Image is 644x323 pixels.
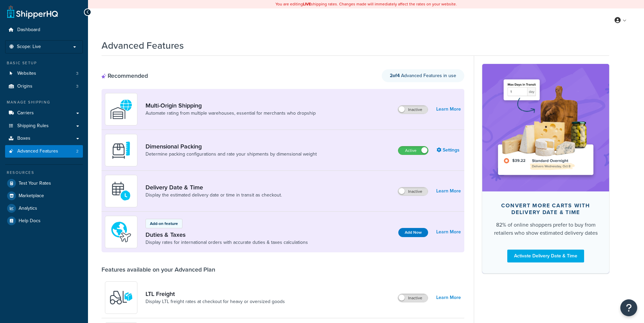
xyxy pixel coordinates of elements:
a: Learn More [436,227,461,237]
strong: 2 of 4 [390,72,400,79]
label: Inactive [398,294,428,302]
img: feature-image-ddt-36eae7f7280da8017bfb280eaccd9c446f90b1fe08728e4019434db127062ab4.png [492,74,599,181]
li: Websites [5,67,83,80]
a: Test Your Rates [5,177,83,189]
span: Advanced Features in use [390,72,456,79]
label: Active [398,146,428,155]
span: Help Docs [19,218,41,224]
span: 3 [76,84,79,89]
a: LTL Freight [146,290,285,298]
a: Activate Delivery Date & Time [507,250,584,262]
button: Add Now [398,228,428,237]
div: Resources [5,170,83,176]
div: Features available on your Advanced Plan [102,266,215,273]
label: Inactive [398,106,428,114]
label: Inactive [398,187,428,195]
li: Advanced Features [5,145,83,158]
a: Multi-Origin Shipping [146,102,316,109]
a: Shipping Rules [5,120,83,132]
h1: Advanced Features [102,39,184,52]
a: Display rates for international orders with accurate duties & taxes calculations [146,239,308,246]
a: Automate rating from multiple warehouses, essential for merchants who dropship [146,110,316,117]
span: Origins [17,84,32,89]
a: Analytics [5,202,83,214]
span: Websites [17,71,36,76]
a: Delivery Date & Time [146,184,282,191]
div: Manage Shipping [5,99,83,105]
span: Boxes [17,136,30,141]
a: Learn More [436,105,461,114]
button: Open Resource Center [620,299,637,316]
span: 3 [76,71,79,76]
li: Origins [5,80,83,93]
span: Scope: Live [17,44,41,50]
span: Advanced Features [17,148,58,154]
div: 82% of online shoppers prefer to buy from retailers who show estimated delivery dates [493,221,598,237]
span: 2 [76,148,79,154]
span: Analytics [19,206,37,211]
img: WatD5o0RtDAAAAAElFTkSuQmCC [109,97,133,121]
a: Determine packing configurations and rate your shipments by dimensional weight [146,151,317,158]
a: Dimensional Packing [146,143,317,150]
a: Carriers [5,107,83,119]
a: Learn More [436,186,461,196]
div: Convert more carts with delivery date & time [493,202,598,216]
img: gfkeb5ejjkALwAAAABJRU5ErkJggg== [109,179,133,203]
div: Basic Setup [5,60,83,66]
a: Advanced Features2 [5,145,83,158]
a: Settings [437,145,461,155]
span: Marketplace [19,193,44,199]
a: Origins3 [5,80,83,93]
a: Dashboard [5,24,83,36]
img: icon-duo-feat-landed-cost-7136b061.png [109,220,133,244]
a: Websites3 [5,67,83,80]
b: LIVE [303,1,311,7]
span: Test Your Rates [19,181,51,186]
div: Recommended [102,72,148,79]
img: DTVBYsAAAAAASUVORK5CYII= [109,138,133,162]
a: Marketplace [5,190,83,202]
span: Carriers [17,110,34,116]
a: Duties & Taxes [146,231,308,238]
a: Display the estimated delivery date or time in transit as checkout. [146,192,282,199]
a: Display LTL freight rates at checkout for heavy or oversized goods [146,298,285,305]
a: Help Docs [5,215,83,227]
p: Add-on feature [150,221,178,227]
span: Dashboard [17,27,40,33]
img: y79ZsPf0fXUFUhFXDzUgf+ktZg5F2+ohG75+v3d2s1D9TjoU8PiyCIluIjV41seZevKCRuEjTPPOKHJsQcmKCXGdfprl3L4q7... [109,286,133,309]
span: Shipping Rules [17,123,49,129]
a: Learn More [436,293,461,302]
a: Boxes [5,132,83,145]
